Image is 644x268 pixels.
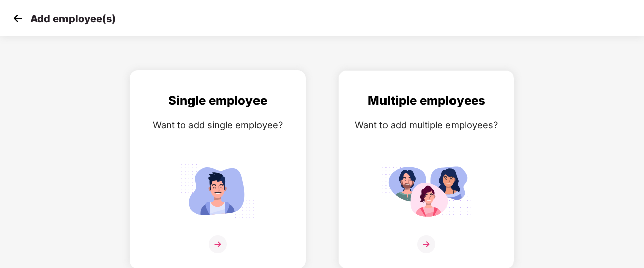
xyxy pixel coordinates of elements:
img: svg+xml;base64,PHN2ZyB4bWxucz0iaHR0cDovL3d3dy53My5vcmcvMjAwMC9zdmciIGlkPSJNdWx0aXBsZV9lbXBsb3llZS... [381,159,472,222]
img: svg+xml;base64,PHN2ZyB4bWxucz0iaHR0cDovL3d3dy53My5vcmcvMjAwMC9zdmciIGlkPSJTaW5nbGVfZW1wbG95ZWUiIH... [172,159,263,222]
img: svg+xml;base64,PHN2ZyB4bWxucz0iaHR0cDovL3d3dy53My5vcmcvMjAwMC9zdmciIHdpZHRoPSIzNiIgaGVpZ2h0PSIzNi... [209,235,227,253]
img: svg+xml;base64,PHN2ZyB4bWxucz0iaHR0cDovL3d3dy53My5vcmcvMjAwMC9zdmciIHdpZHRoPSIzMCIgaGVpZ2h0PSIzMC... [10,11,25,26]
div: Want to add multiple employees? [349,118,504,132]
div: Multiple employees [349,91,504,110]
div: Single employee [140,91,295,110]
p: Add employee(s) [30,13,116,25]
img: svg+xml;base64,PHN2ZyB4bWxucz0iaHR0cDovL3d3dy53My5vcmcvMjAwMC9zdmciIHdpZHRoPSIzNiIgaGVpZ2h0PSIzNi... [417,235,435,253]
div: Want to add single employee? [140,118,295,132]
